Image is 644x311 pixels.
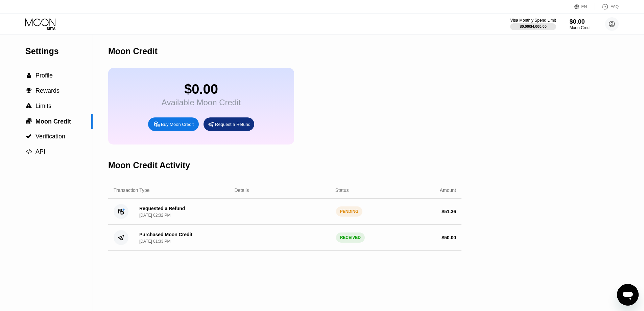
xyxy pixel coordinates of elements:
[139,213,170,218] div: [DATE] 02:32 PM
[35,103,51,109] span: Limits
[442,209,456,214] div: $ 51.36
[35,72,53,79] span: Profile
[139,232,192,237] div: Purchased Moon Credit
[25,133,32,139] div: 
[617,284,639,306] iframe: Button to launch messaging window
[139,206,185,211] div: Requested a Refund
[25,46,93,56] div: Settings
[162,82,241,97] div: $0.00
[235,187,249,193] div: Details
[27,72,31,79] span: 
[25,88,32,94] div: 
[25,149,32,155] div: 
[25,118,32,125] div: 
[26,149,32,155] span: 
[215,121,251,127] div: Request a Refund
[108,160,190,170] div: Moon Credit Activity
[162,98,241,107] div: Available Moon Credit
[611,4,619,9] div: FAQ
[595,3,619,10] div: FAQ
[35,87,59,94] span: Rewards
[581,4,587,9] div: EN
[25,103,32,109] div: 
[161,121,194,127] div: Buy Moon Credit
[570,18,592,25] div: $0.00
[26,133,32,139] span: 
[520,24,547,28] div: $0.00 / $4,000.00
[148,117,199,131] div: Buy Moon Credit
[510,18,556,30] div: Visa Monthly Spend Limit$0.00/$4,000.00
[35,133,65,140] span: Verification
[336,232,365,243] div: RECEIVED
[35,118,71,125] span: Moon Credit
[25,72,32,79] div: 
[204,117,254,131] div: Request a Refund
[108,46,158,56] div: Moon Credit
[335,187,349,193] div: Status
[442,235,456,240] div: $ 50.00
[26,118,32,125] span: 
[139,239,170,244] div: [DATE] 01:33 PM
[35,148,45,155] span: API
[26,88,32,94] span: 
[510,18,556,23] div: Visa Monthly Spend Limit
[570,25,592,30] div: Moon Credit
[440,187,456,193] div: Amount
[336,206,363,217] div: PENDING
[574,3,595,10] div: EN
[570,18,592,30] div: $0.00Moon Credit
[26,103,32,109] span: 
[114,187,150,193] div: Transaction Type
